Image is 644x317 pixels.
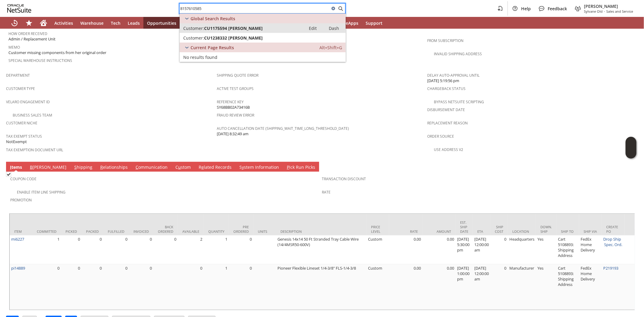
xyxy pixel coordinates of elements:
span: CU1238332 [PERSON_NAME] [204,35,263,41]
a: Reference Key [217,99,244,104]
div: Pre Ordered [233,225,249,234]
a: Leads [124,17,143,29]
td: Yes [536,264,556,310]
td: 0 [129,264,153,310]
td: Cart 5108893: Shipping Address [556,235,579,264]
a: Edit: [302,24,323,32]
td: 0 [103,264,129,310]
a: Replacement reason [427,120,468,126]
a: Items [8,164,24,171]
a: Fraud Review Error [217,113,254,118]
a: Opportunities [143,17,180,29]
span: CU1175594 [PERSON_NAME] [204,25,263,31]
div: Committed [37,229,56,234]
a: Auto Cancellation Date (shipping_wait_time_long_threshold_date) [217,126,349,131]
td: 0 [82,235,103,264]
td: 0 [178,264,204,310]
svg: Search [337,5,344,12]
td: FedEx Home Delivery [579,235,602,264]
div: Packed [86,229,99,234]
div: Ship Cost [495,225,503,234]
a: Delay Auto-Approval Until [427,73,479,78]
td: Custom [367,235,389,264]
td: Headquarters [508,235,536,264]
td: 2 [178,235,204,264]
a: Activities [51,17,77,29]
td: 0 [61,235,82,264]
a: Home [36,17,51,29]
div: Back Ordered [158,225,173,234]
td: 0.00 [389,235,422,264]
iframe: Click here to launch Oracle Guided Learning Help Panel [626,137,636,158]
a: Relationships [99,164,129,171]
div: Ship Via [584,229,597,234]
div: Amount [427,229,451,234]
td: 0.00 [422,264,456,310]
td: [DATE] 12:00:00 am [473,235,490,264]
a: No results found [180,52,346,62]
div: Rate [394,229,418,234]
svg: Shortcuts [25,19,33,27]
div: Picked [66,229,77,234]
td: 0 [129,235,153,264]
span: e [201,164,204,170]
a: Department [6,73,30,78]
td: Cart 5108893: Shipping Address [556,264,579,310]
div: Ship To [561,229,575,234]
span: SuiteApps [338,20,358,26]
span: Feedback [548,6,567,11]
span: Opportunities [147,20,176,26]
div: Down. Ship [540,225,552,234]
a: Shipping [73,164,94,171]
a: How Order Received [8,31,47,36]
span: y [242,164,244,170]
td: Genesis 14x14 50 Ft Stranded Tray Cable Wire (14/4MSR50-600V) [276,235,367,264]
a: Coupon Code [10,176,37,181]
span: Customer: [183,35,204,41]
a: Support [362,17,386,29]
a: Related Records [197,164,233,171]
a: Bypass NetSuite Scripting [434,99,484,104]
a: Active Test Groups [217,86,254,91]
a: Business Sales Team [13,113,52,118]
div: Est. Ship Date [460,220,468,234]
td: Custom [367,264,389,310]
a: Pick Run Picks [285,164,317,171]
span: Current Page Results [191,45,234,50]
span: Oracle Guided Learning Widget. To move around, please hold and drag [626,148,636,159]
td: Pioneer Flexible Lineset 1/4-3/8" FLS-1/4-3/8 [276,264,367,310]
div: Create PO [606,225,620,234]
td: [DATE] 1:00:00 pm [456,264,473,310]
span: P [287,164,289,170]
a: Promotion [10,197,32,203]
img: Checked [6,172,11,177]
td: 0.00 [389,264,422,310]
td: 0 [61,264,82,310]
td: 0 [229,264,253,310]
td: FedEx Home Delivery [579,264,602,310]
div: ETA [477,229,486,234]
td: [DATE] 12:00:00 am [473,264,490,310]
a: Chargeback Status [427,86,466,91]
a: Invalid Shipping Address [434,51,482,56]
span: R [100,164,103,170]
td: Manufacturer [508,264,536,310]
span: [PERSON_NAME] [584,3,633,9]
div: Price Level [371,225,385,234]
span: B [30,164,33,170]
input: Search [180,5,330,12]
a: Dash: [323,24,344,32]
td: 0.00 [422,235,456,264]
a: Rate [322,190,331,195]
a: Disbursement Date [427,107,465,112]
a: Tech [107,17,124,29]
td: 0 [153,235,178,264]
td: 0 [490,235,508,264]
td: 1 [204,264,229,310]
a: Use Address V2 [434,147,463,152]
td: 0 [32,264,61,310]
span: - [604,9,605,14]
span: Sylvane Old [584,9,603,14]
span: Help [521,6,531,11]
span: Customer: [183,25,204,31]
